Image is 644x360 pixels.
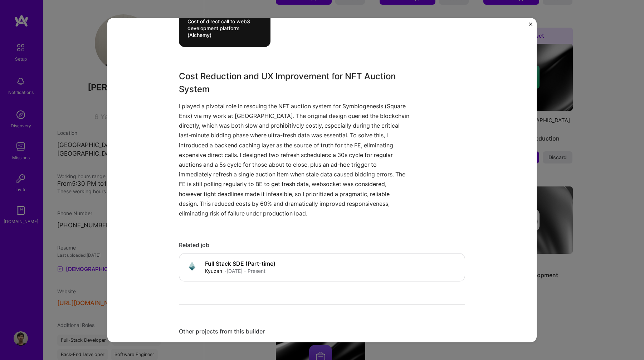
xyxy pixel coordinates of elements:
[185,259,199,274] img: Company logo
[179,241,465,249] div: Related job
[529,22,532,30] button: Close
[179,101,411,218] p: I played a pivotal role in rescuing the NFT auction system for Symbiogenesis (Square Enix) via my...
[179,328,465,335] div: Other projects from this builder
[205,267,222,275] div: Kyuzan
[205,260,275,267] h4: Full Stack SDE (Part-time)
[225,267,265,275] div: · [DATE] - Present
[179,70,411,96] h3: Cost Reduction and UX Improvement for NFT Auction System
[187,18,262,38] div: Cost of direct call to web3 development platform (Alchemy)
